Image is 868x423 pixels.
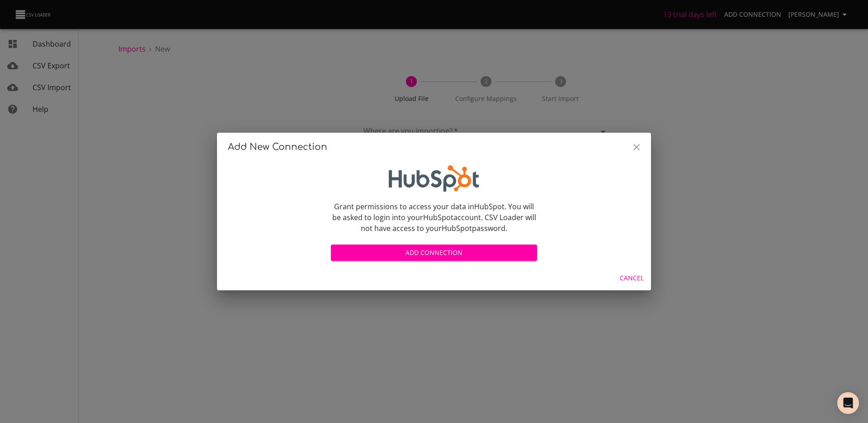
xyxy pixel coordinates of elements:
[389,165,479,192] img: logo-x4-6901564de0b94ac51a1558216496d69f.png
[331,245,537,261] button: Add Connection
[331,201,537,234] p: Grant permissions to access your data in HubSpot . You will be asked to login into your HubSpot a...
[837,392,859,414] div: Open Intercom Messenger
[616,270,647,287] button: Cancel
[338,247,530,259] span: Add Connection
[620,273,644,284] span: Cancel
[626,136,647,158] button: Close
[228,140,640,154] h2: Add New Connection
